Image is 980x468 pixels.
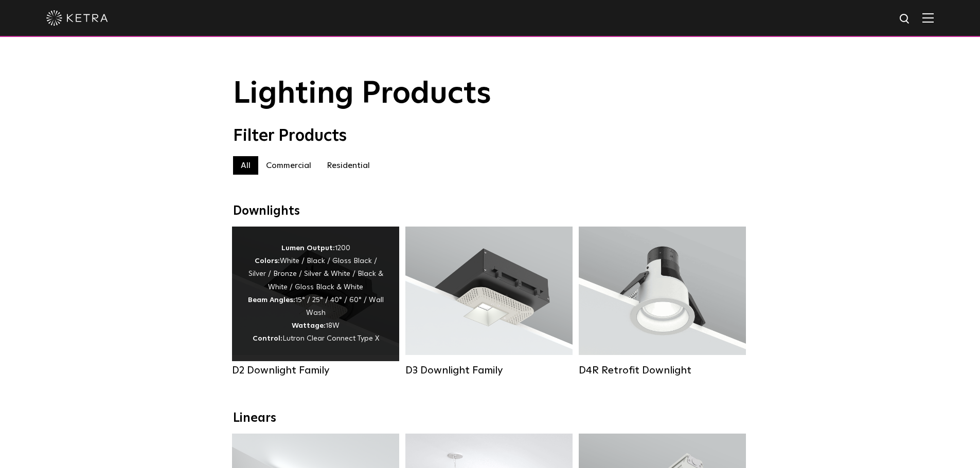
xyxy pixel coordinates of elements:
strong: Control: [253,335,282,342]
strong: Colors: [255,257,280,265]
strong: Wattage: [292,322,326,329]
label: Residential [319,156,378,175]
div: D4R Retrofit Downlight [579,364,746,377]
img: search icon [899,13,912,26]
label: All [233,156,258,175]
span: Lighting Products [233,79,491,109]
div: Linears [233,411,747,426]
a: D3 Downlight Family Lumen Output:700 / 900 / 1100Colors:White / Black / Silver / Bronze / Paintab... [405,227,573,377]
strong: Lumen Output: [281,245,335,252]
div: Filter Products [233,126,747,146]
strong: Beam Angles: [248,296,295,304]
div: 1200 White / Black / Gloss Black / Silver / Bronze / Silver & White / Black & White / Gloss Black... [247,242,384,346]
div: Downlights [233,204,747,219]
div: D3 Downlight Family [405,364,573,377]
a: D2 Downlight Family Lumen Output:1200Colors:White / Black / Gloss Black / Silver / Bronze / Silve... [232,227,399,377]
img: ketra-logo-2019-white [46,10,108,26]
img: Hamburger%20Nav.svg [922,13,934,23]
span: Lutron Clear Connect Type X [282,335,379,342]
label: Commercial [258,156,319,175]
a: D4R Retrofit Downlight Lumen Output:800Colors:White / BlackBeam Angles:15° / 25° / 40° / 60°Watta... [579,227,746,377]
div: D2 Downlight Family [232,364,399,377]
